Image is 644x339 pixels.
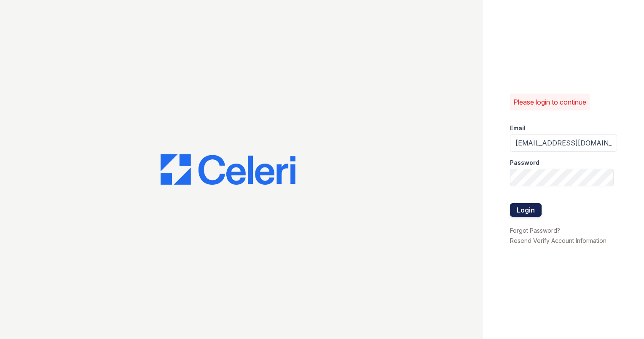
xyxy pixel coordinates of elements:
[510,237,606,244] a: Resend Verify Account Information
[510,227,560,234] a: Forgot Password?
[510,159,539,167] label: Password
[510,124,526,132] label: Email
[161,154,295,185] img: CE_Logo_Blue-a8612792a0a2168367f1c8372b55b34899dd931a85d93a1a3d3e32e68fde9ad4.png
[510,203,542,217] button: Login
[513,97,586,107] p: Please login to continue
